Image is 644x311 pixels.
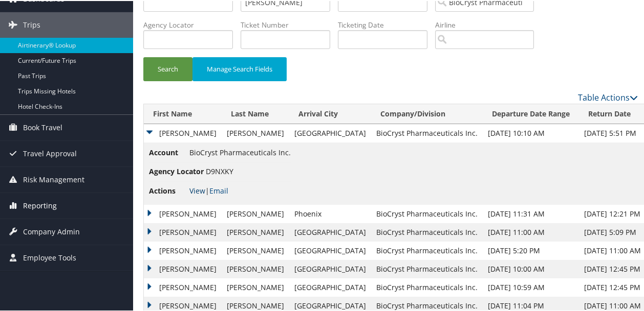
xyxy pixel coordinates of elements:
[371,259,483,277] td: BioCryst Pharmaceuticals Inc.
[222,277,289,296] td: [PERSON_NAME]
[371,103,483,123] th: Company/Division
[483,222,579,241] td: [DATE] 11:00 AM
[222,222,289,241] td: [PERSON_NAME]
[371,277,483,296] td: BioCryst Pharmaceuticals Inc.
[578,91,638,102] a: Table Actions
[144,277,222,296] td: [PERSON_NAME]
[222,241,289,259] td: [PERSON_NAME]
[289,259,371,277] td: [GEOGRAPHIC_DATA]
[23,218,80,244] span: Company Admin
[371,123,483,141] td: BioCryst Pharmaceuticals Inc.
[241,19,338,29] label: Ticket Number
[289,277,371,296] td: [GEOGRAPHIC_DATA]
[144,103,222,123] th: First Name: activate to sort column ascending
[23,11,40,37] span: Trips
[144,222,222,241] td: [PERSON_NAME]
[483,204,579,222] td: [DATE] 11:31 AM
[483,259,579,277] td: [DATE] 10:00 AM
[222,259,289,277] td: [PERSON_NAME]
[23,192,57,218] span: Reporting
[222,123,289,141] td: [PERSON_NAME]
[189,185,228,195] span: |
[289,103,371,123] th: Arrival City: activate to sort column ascending
[144,241,222,259] td: [PERSON_NAME]
[23,244,76,270] span: Employee Tools
[371,222,483,241] td: BioCryst Pharmaceuticals Inc.
[483,103,579,123] th: Departure Date Range: activate to sort column ascending
[483,277,579,296] td: [DATE] 10:59 AM
[483,123,579,141] td: [DATE] 10:10 AM
[371,204,483,222] td: BioCryst Pharmaceuticals Inc.
[149,146,187,157] span: Account
[192,56,287,80] button: Manage Search Fields
[149,184,187,196] span: Actions
[143,56,192,80] button: Search
[23,140,77,165] span: Travel Approval
[144,259,222,277] td: [PERSON_NAME]
[23,166,84,192] span: Risk Management
[209,185,228,195] a: Email
[189,147,291,156] span: BioCryst Pharmaceuticals Inc.
[289,123,371,141] td: [GEOGRAPHIC_DATA]
[289,241,371,259] td: [GEOGRAPHIC_DATA]
[144,204,222,222] td: [PERSON_NAME]
[23,114,62,139] span: Book Travel
[338,19,435,29] label: Ticketing Date
[222,204,289,222] td: [PERSON_NAME]
[222,103,289,123] th: Last Name: activate to sort column ascending
[149,165,204,176] span: Agency Locator
[289,222,371,241] td: [GEOGRAPHIC_DATA]
[289,204,371,222] td: Phoenix
[371,241,483,259] td: BioCryst Pharmaceuticals Inc.
[435,19,542,29] label: Airline
[144,123,222,141] td: [PERSON_NAME]
[483,241,579,259] td: [DATE] 5:20 PM
[143,19,241,29] label: Agency Locator
[206,165,233,175] span: D9NXKY
[189,185,205,195] a: View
